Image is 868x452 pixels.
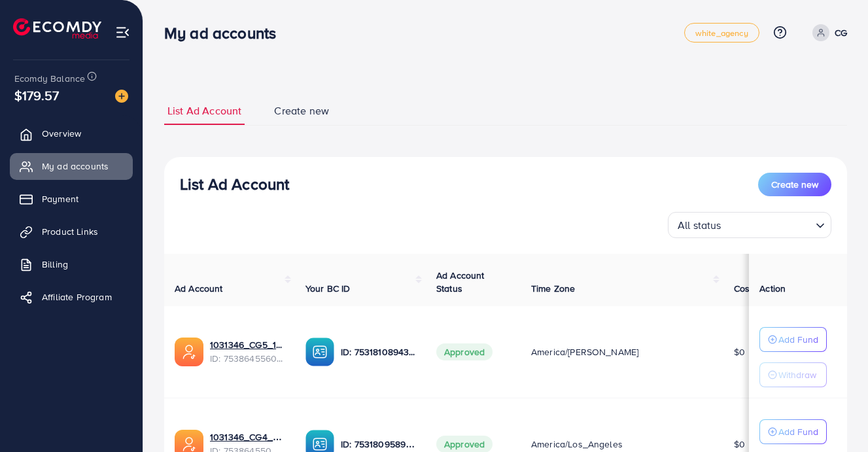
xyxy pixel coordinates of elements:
span: Affiliate Program [42,290,112,304]
span: $0 [734,345,745,358]
a: white_agency [684,23,759,43]
img: ic-ads-acc.e4c84228.svg [175,338,203,366]
button: Create new [758,173,831,196]
img: logo [13,18,101,39]
p: ID: 7531809589533425681 [341,436,415,452]
span: All status [675,216,724,235]
span: Ad Account Status [436,269,485,295]
p: Withdraw [778,367,816,383]
span: America/[PERSON_NAME] [531,345,638,358]
a: Payment [10,186,133,212]
span: Create new [274,103,329,118]
span: $0 [734,438,745,451]
span: Billing [42,258,68,271]
img: image [115,90,128,103]
span: Product Links [42,225,98,238]
h3: List Ad Account [180,175,289,194]
iframe: Chat [812,393,858,442]
a: My ad accounts [10,153,133,179]
span: ID: 7538645560220385281 [210,352,285,365]
span: $179.57 [14,86,59,105]
span: white_agency [695,29,748,37]
span: Cost [734,282,753,295]
a: Billing [10,251,133,277]
span: Payment [42,192,78,205]
span: Time Zone [531,282,575,295]
button: Add Fund [759,327,827,352]
a: 1031346_CG4_1755227715367 [210,430,285,443]
span: Approved [436,343,493,360]
span: America/Los_Angeles [531,438,623,451]
p: ID: 7531810894356185106 [341,344,415,360]
p: Add Fund [778,424,818,440]
div: Search for option [668,212,831,238]
span: Action [759,282,786,295]
img: menu [115,25,130,40]
img: ic-ba-acc.ded83a64.svg [305,338,334,366]
span: Ad Account [175,282,223,295]
span: List Ad Account [167,103,241,118]
button: Add Fund [759,419,827,444]
a: CG [807,24,847,41]
span: Create new [771,178,818,191]
p: CG [835,25,847,41]
span: Your BC ID [305,282,351,295]
div: <span class='underline'>1031346_CG5_1755227738553</span></br>7538645560220385281 [210,338,285,365]
h3: My ad accounts [164,24,286,43]
span: My ad accounts [42,160,109,173]
a: Overview [10,120,133,147]
span: Overview [42,127,81,140]
a: Product Links [10,218,133,245]
span: Ecomdy Balance [14,72,85,85]
a: Affiliate Program [10,284,133,310]
p: Add Fund [778,332,818,347]
input: Search for option [725,213,810,235]
button: Withdraw [759,362,827,387]
a: 1031346_CG5_1755227738553 [210,338,285,351]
